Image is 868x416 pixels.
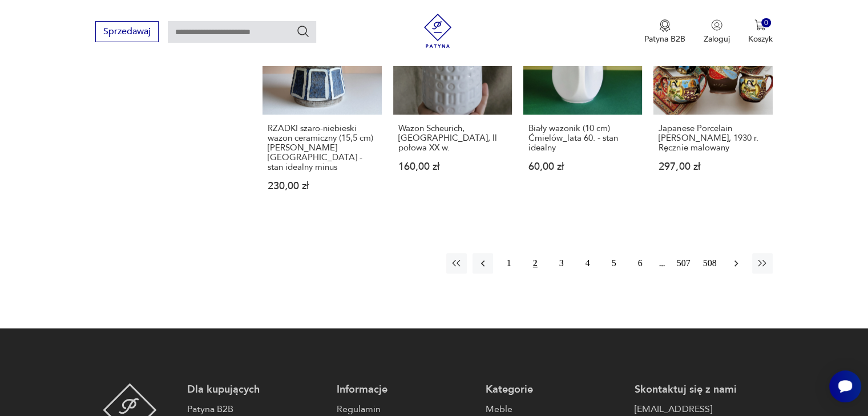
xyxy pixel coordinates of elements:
p: Patyna B2B [644,34,685,44]
p: Dla kupujących [187,383,325,397]
p: Skontaktuj się z nami [635,383,772,397]
p: 297,00 zł [659,162,767,172]
button: 0Koszyk [748,19,773,44]
p: Zaloguj [704,34,730,44]
button: Patyna B2B [644,19,685,44]
img: Ikona medalu [659,19,671,32]
button: Szukaj [296,25,310,38]
p: Koszyk [748,34,773,44]
iframe: Smartsupp widget button [829,370,861,402]
img: Ikonka użytkownika [711,19,722,31]
a: Regulamin [337,402,474,416]
h3: Biały wazonik (10 cm) Ćmielów_lata 60. - stan idealny [528,124,637,153]
button: 1 [499,253,519,274]
h3: Japanese Porcelain [PERSON_NAME], 1930 r. Ręcznie malowany [659,124,767,153]
button: Sprzedawaj [95,21,159,42]
p: Informacje [337,383,474,397]
p: 60,00 zł [528,162,637,172]
button: 507 [673,253,694,274]
button: 508 [700,253,720,274]
img: Ikona koszyka [754,19,766,31]
p: 160,00 zł [398,162,507,172]
button: 5 [604,253,624,274]
h3: Wazon Scheurich, [GEOGRAPHIC_DATA], ll połowa XX w. [398,124,507,153]
button: 3 [551,253,572,274]
button: 2 [525,253,546,274]
a: Sprzedawaj [95,28,159,36]
p: 230,00 zł [268,181,376,191]
div: 0 [761,18,771,28]
button: 4 [578,253,598,274]
img: Patyna - sklep z meblami i dekoracjami vintage [421,14,455,48]
h3: RZADKI szaro-niebieski wazon ceramiczny (15,5 cm) [PERSON_NAME] [GEOGRAPHIC_DATA] - stan idealny ... [268,124,376,172]
a: Patyna B2B [187,402,325,416]
button: 6 [630,253,651,274]
a: Meble [486,402,623,416]
button: Zaloguj [704,19,730,44]
a: Ikona medaluPatyna B2B [644,19,685,44]
p: Kategorie [486,383,623,397]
